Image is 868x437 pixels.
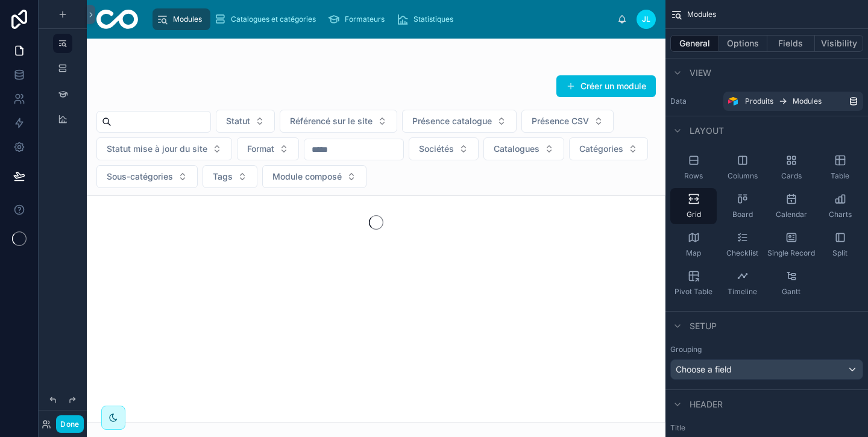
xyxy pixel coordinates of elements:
button: Visibility [815,35,863,52]
span: Cards [781,171,802,181]
a: ProduitsModules [723,92,863,111]
span: Rows [684,171,703,181]
span: Timeline [728,287,757,297]
div: scrollable content [148,6,617,33]
span: Split [832,248,848,258]
button: Cards [768,149,814,186]
span: View [690,67,711,79]
button: Table [817,149,863,186]
button: Grid [670,188,717,224]
button: Map [670,227,717,263]
img: Airtable Logo [728,96,738,106]
span: Map [686,248,701,258]
span: Board [732,210,753,219]
a: Formateurs [324,8,393,30]
button: Single Record [768,227,814,263]
button: Done [56,415,83,433]
span: JL [642,14,650,24]
span: Modules [687,10,716,19]
button: Pivot Table [670,265,717,301]
label: Grouping [670,345,702,354]
button: Columns [719,149,766,186]
span: Modules [793,96,822,106]
span: Charts [829,210,852,219]
button: Board [719,188,766,224]
button: Fields [767,35,816,52]
span: Calendar [776,210,807,219]
img: App logo [96,10,138,29]
span: Setup [690,320,717,332]
button: Checklist [719,227,766,263]
a: Modules [153,8,210,30]
button: Choose a field [670,359,863,380]
span: Modules [173,14,202,24]
button: Timeline [719,265,766,301]
button: Gantt [768,265,814,301]
button: Charts [817,188,863,224]
span: Produits [745,96,773,106]
span: Choose a field [676,364,732,374]
button: Options [719,35,767,52]
span: Header [690,398,723,410]
a: Statistiques [393,8,462,30]
button: Calendar [768,188,814,224]
span: Gantt [782,287,800,297]
a: Catalogues et catégories [210,8,324,30]
span: Pivot Table [675,287,712,297]
label: Data [670,96,719,106]
span: Single Record [767,248,815,258]
span: Columns [728,171,758,181]
span: Catalogues et catégories [231,14,316,24]
span: Grid [687,210,701,219]
span: Checklist [726,248,758,258]
span: Statistiques [414,14,453,24]
span: Table [831,171,849,181]
span: Formateurs [345,14,385,24]
button: General [670,35,719,52]
span: Layout [690,125,724,137]
button: Rows [670,149,717,186]
button: Split [817,227,863,263]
